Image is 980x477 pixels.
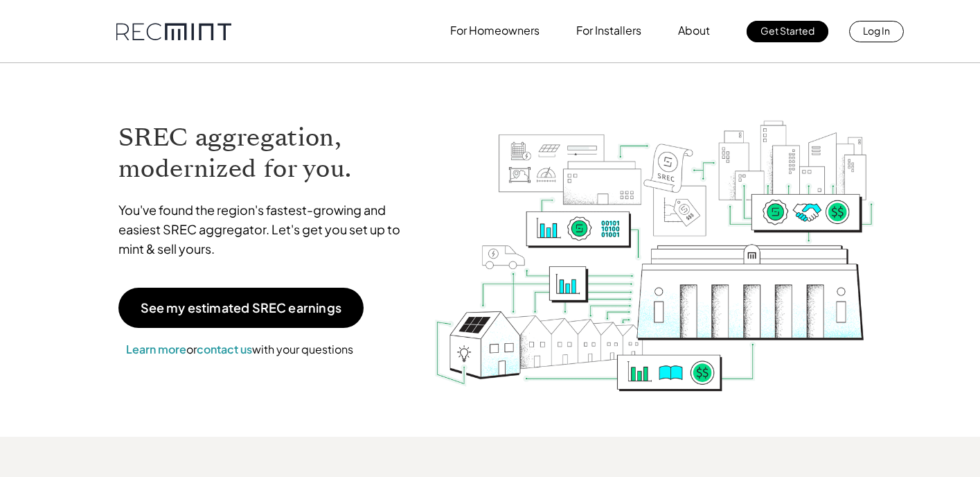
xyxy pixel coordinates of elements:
a: Log In [849,21,904,42]
img: RECmint value cycle [434,84,875,395]
p: Log In [863,21,890,40]
p: About [678,21,710,40]
p: See my estimated SREC earnings [141,302,341,314]
p: For Homeowners [450,21,540,40]
h1: SREC aggregation, modernized for you. [118,122,413,184]
a: Learn more [126,342,186,356]
a: Get Started [747,21,828,42]
a: contact us [197,342,252,356]
p: For Installers [576,21,641,40]
p: or with your questions [118,340,361,358]
a: See my estimated SREC earnings [118,288,364,328]
p: You've found the region's fastest-growing and easiest SREC aggregator. Let's get you set up to mi... [118,200,413,259]
p: Get Started [760,21,814,40]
